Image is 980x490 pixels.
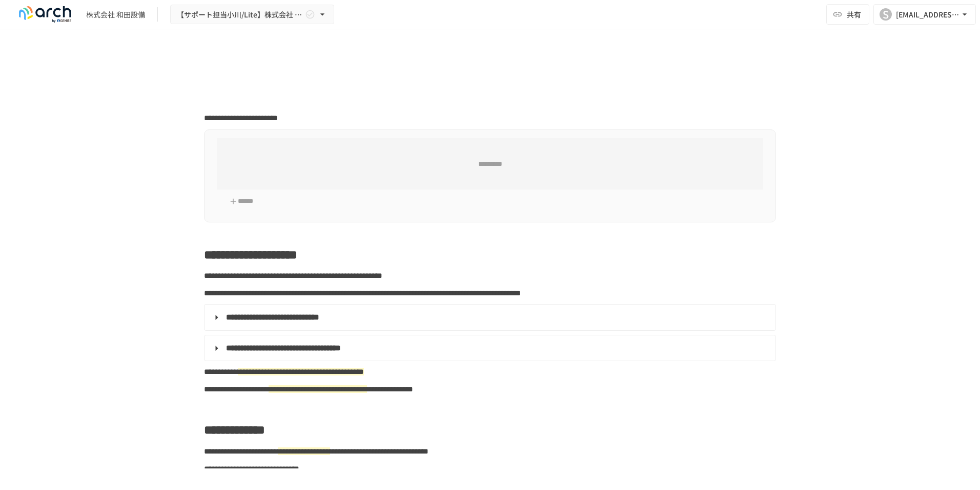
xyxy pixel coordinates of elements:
img: logo-default@2x-9cf2c760.svg [12,6,78,23]
span: 共有 [847,9,861,20]
div: S [880,8,892,21]
span: 【サポート担当小川/Lite】株式会社 和田設備様_初期設定サポートLite [177,8,303,21]
button: 【サポート担当小川/Lite】株式会社 和田設備様_初期設定サポートLite [170,5,334,25]
div: [EMAIL_ADDRESS][DOMAIN_NAME] [896,8,959,21]
div: 株式会社 和田設備 [86,9,145,20]
button: S[EMAIL_ADDRESS][DOMAIN_NAME] [873,4,976,25]
button: 共有 [826,4,869,25]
